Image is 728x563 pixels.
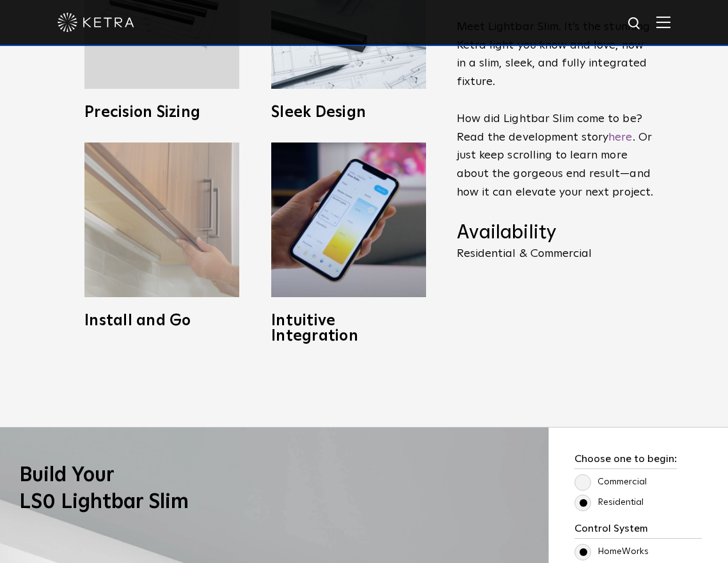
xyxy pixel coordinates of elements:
[608,132,632,143] a: here
[84,105,239,120] h3: Precision Sizing
[271,313,426,344] h3: Intuitive Integration
[84,313,239,328] h3: Install and Go
[656,16,670,28] img: Hamburger%20Nav.svg
[457,221,655,245] h4: Availability
[574,523,702,539] h3: Control System
[271,143,426,297] img: L30_SystemIntegration
[574,453,677,469] h3: Choose one to begin:
[574,497,644,508] label: Residential
[574,546,649,557] label: HomeWorks
[271,105,426,120] h3: Sleek Design
[84,143,239,297] img: LS0_Easy_Install
[627,16,643,32] img: search icon
[457,18,655,202] p: Meet Lightbar Slim. It’s the stunning Ketra light you know and love, now in a slim, sleek, and fu...
[58,13,134,32] img: ketra-logo-2019-white
[457,248,655,259] p: Residential & Commercial
[574,477,647,488] label: Commercial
